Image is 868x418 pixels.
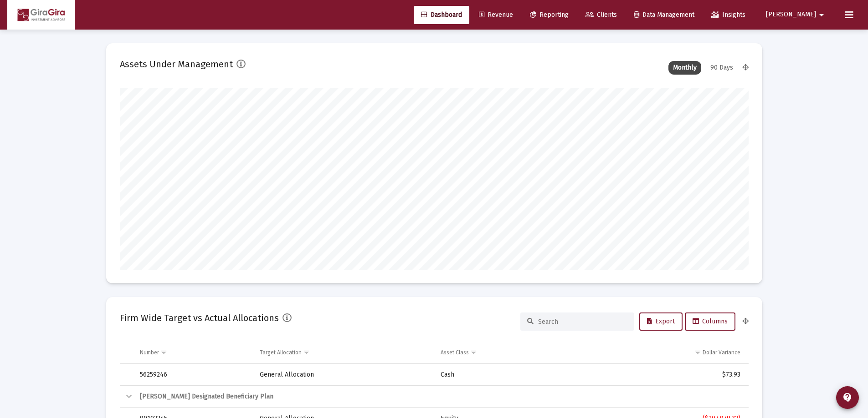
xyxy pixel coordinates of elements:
[134,342,254,363] td: Column Number
[472,6,520,24] a: Revenue
[693,317,728,325] span: Columns
[704,6,753,24] a: Insights
[581,370,740,379] div: $73.93
[706,61,738,75] div: 90 Days
[441,349,469,356] div: Asset Class
[755,5,838,24] button: [PERSON_NAME]
[627,6,702,24] a: Data Management
[140,349,159,356] div: Number
[703,349,740,356] div: Dollar Variance
[586,11,617,19] span: Clients
[120,386,134,408] td: Collapse
[470,349,477,356] span: Show filter options for column 'Asset Class'
[668,61,701,75] div: Monthly
[134,364,254,386] td: 56259246
[842,392,853,403] mat-icon: contact_support
[634,11,694,19] span: Data Management
[14,6,68,24] img: Dashboard
[766,11,816,19] span: [PERSON_NAME]
[303,349,310,356] span: Show filter options for column 'Target Allocation'
[816,6,827,24] mat-icon: arrow_drop_down
[523,6,576,24] a: Reporting
[260,349,302,356] div: Target Allocation
[421,11,462,19] span: Dashboard
[160,349,167,356] span: Show filter options for column 'Number'
[414,6,469,24] a: Dashboard
[578,6,624,24] a: Clients
[711,11,745,19] span: Insights
[694,349,701,356] span: Show filter options for column 'Dollar Variance'
[530,11,569,19] span: Reporting
[120,57,233,71] h2: Assets Under Management
[434,342,575,363] td: Column Asset Class
[253,342,434,363] td: Column Target Allocation
[575,342,748,363] td: Column Dollar Variance
[140,392,740,401] div: [PERSON_NAME] Designated Beneficiary Plan
[685,312,735,331] button: Columns
[120,311,279,325] h2: Firm Wide Target vs Actual Allocations
[647,317,675,325] span: Export
[253,364,434,386] td: General Allocation
[639,312,683,331] button: Export
[479,11,513,19] span: Revenue
[538,318,627,326] input: Search
[434,364,575,386] td: Cash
